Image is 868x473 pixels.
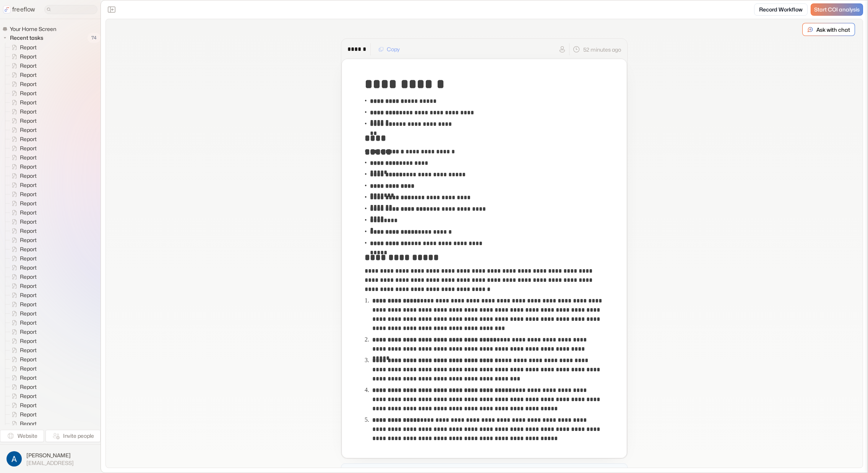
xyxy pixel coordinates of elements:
span: Report [18,218,39,226]
span: Report [18,255,39,262]
a: Report [5,355,40,364]
a: Report [5,199,40,208]
a: Report [5,281,40,291]
a: Your Home Screen [2,25,59,33]
a: Report [5,254,40,263]
span: Your Home Screen [8,25,58,33]
p: freeflow [12,5,35,14]
span: Report [18,282,39,290]
a: Report [5,401,40,410]
a: freeflow [3,5,35,14]
span: Report [18,245,39,253]
span: Report [18,328,39,336]
a: Report [5,291,40,300]
a: Report [5,89,40,98]
a: Report [5,70,40,80]
span: Report [18,53,39,60]
span: Report [18,356,39,363]
span: Report [18,374,39,382]
span: Report [18,264,39,271]
span: Report [18,181,39,189]
span: Report [18,62,39,70]
a: Report [5,107,40,116]
a: Report [5,364,40,373]
span: 74 [88,33,101,43]
a: Report [5,392,40,401]
span: Report [18,365,39,372]
span: Report [18,44,39,51]
span: Report [18,392,39,400]
span: Report [18,172,39,180]
span: Report [18,135,39,143]
a: Report [5,125,40,135]
span: Report [18,420,39,427]
button: Recent tasks [2,33,46,42]
span: Report [18,301,39,308]
img: profile [6,451,22,466]
span: Report [18,401,39,409]
a: Report [5,80,40,89]
a: Report [5,43,40,52]
span: Report [18,108,39,115]
span: Report [18,126,39,134]
a: Report [5,226,40,236]
a: Report [5,208,40,217]
span: Report [18,145,39,152]
span: Report [18,209,39,216]
a: Report [5,336,40,346]
a: Report [5,217,40,226]
a: Report [5,300,40,309]
a: Report [5,346,40,355]
a: Report [5,382,40,392]
a: Report [5,272,40,281]
a: Report [5,236,40,245]
span: Report [18,383,39,391]
span: [PERSON_NAME] [26,452,74,459]
span: Report [18,71,39,79]
span: Report [18,154,39,161]
span: Start COI analysis [814,7,860,13]
span: Report [18,310,39,317]
a: Report [5,318,40,327]
a: Report [5,162,40,171]
a: Report [5,327,40,336]
a: Report [5,52,40,61]
span: Report [18,80,39,88]
a: Report [5,116,40,125]
a: Report [5,410,40,419]
button: Invite people [45,430,101,442]
span: Report [18,236,39,244]
a: Report [5,419,40,428]
a: Report [5,171,40,180]
span: Report [18,190,39,198]
span: Report [18,163,39,171]
span: Report [18,291,39,299]
span: [EMAIL_ADDRESS] [26,460,74,466]
span: Report [18,273,39,281]
p: Ask with chat [816,26,850,34]
a: Record Workflow [754,3,808,16]
p: 52 minutes ago [583,46,621,54]
a: Report [5,309,40,318]
button: Copy [374,43,404,55]
a: Report [5,98,40,107]
span: Recent tasks [8,34,45,42]
span: Report [18,99,39,106]
a: Report [5,373,40,382]
span: Report [18,227,39,235]
button: Close the sidebar [105,3,118,16]
a: Report [5,135,40,144]
a: Start COI analysis [811,3,863,16]
a: Report [5,263,40,272]
span: Report [18,117,39,125]
span: Report [18,89,39,97]
a: Report [5,190,40,199]
span: Report [18,411,39,418]
span: Report [18,346,39,354]
a: Report [5,144,40,153]
span: Report [18,200,39,207]
a: Report [5,245,40,254]
span: Report [18,319,39,327]
a: Report [5,61,40,70]
a: Report [5,153,40,162]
